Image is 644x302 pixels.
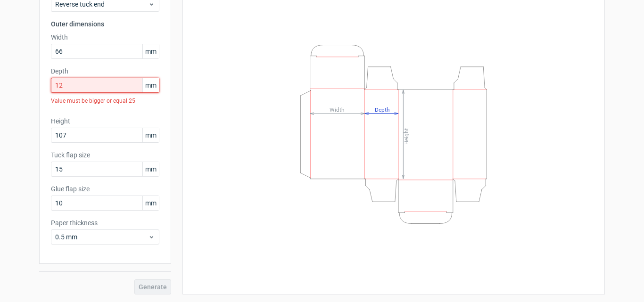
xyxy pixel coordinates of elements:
tspan: Depth [375,106,390,113]
label: Tuck flap size [51,150,159,160]
label: Height [51,116,159,126]
tspan: Width [330,106,345,113]
div: Value must be bigger or equal 25 [51,93,159,109]
tspan: Height [403,128,410,144]
label: Width [51,33,159,42]
span: mm [142,78,159,92]
span: mm [142,44,159,58]
span: mm [142,162,159,176]
h3: Outer dimensions [51,19,159,29]
span: mm [142,196,159,210]
span: mm [142,128,159,142]
span: 0.5 mm [55,232,148,242]
label: Glue flap size [51,184,159,194]
label: Paper thickness [51,218,159,228]
label: Depth [51,66,159,76]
